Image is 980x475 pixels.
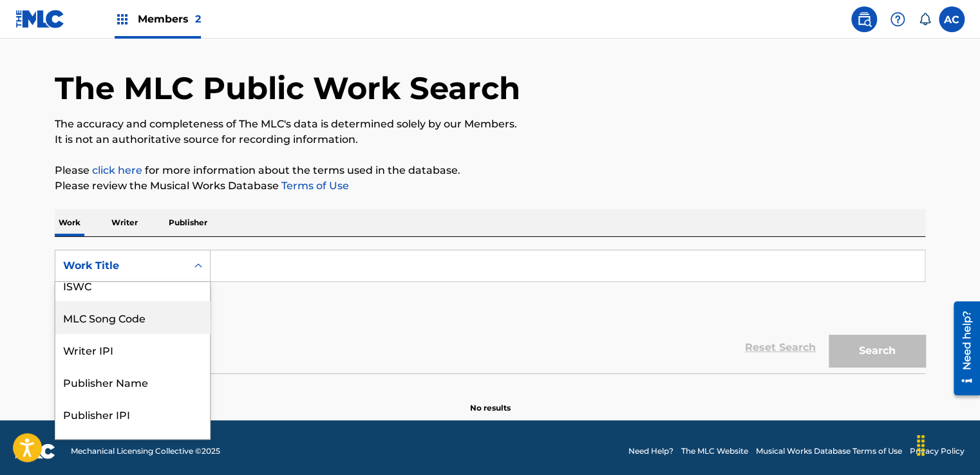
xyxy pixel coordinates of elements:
a: Need Help? [628,445,674,457]
div: Help [885,6,910,32]
span: 2 [195,13,201,25]
div: User Menu [939,6,965,32]
p: The accuracy and completeness of The MLC's data is determined solely by our Members. [55,116,925,132]
span: Members [138,12,201,26]
p: Writer [108,209,142,236]
div: Publisher IPI [55,398,210,430]
iframe: Resource Center [944,297,980,400]
p: Work [55,209,84,236]
iframe: Chat Widget [916,413,980,475]
img: Top Rightsholders [115,12,130,27]
img: search [856,12,872,27]
a: click here [92,164,142,176]
div: MLC Publisher Number [55,430,210,462]
p: It is not an authoritative source for recording information. [55,132,925,147]
img: help [890,12,905,27]
div: Publisher Name [55,366,210,398]
div: Notifications [918,13,931,26]
img: MLC Logo [15,10,65,28]
a: Privacy Policy [910,445,965,457]
div: MLC Song Code [55,301,210,333]
div: Drag [910,426,931,465]
h1: The MLC Public Work Search [55,69,520,107]
div: Work Title [63,258,179,274]
p: Please for more information about the terms used in the database. [55,163,925,178]
span: Mechanical Licensing Collective © 2025 [71,445,220,457]
form: Search Form [55,250,925,373]
div: Writer IPI [55,333,210,366]
a: Public Search [851,6,877,32]
a: Terms of Use [279,180,349,192]
p: Publisher [165,209,211,236]
p: Please review the Musical Works Database [55,178,925,194]
div: ISWC [55,269,210,301]
a: The MLC Website [681,445,748,457]
a: Musical Works Database Terms of Use [756,445,902,457]
p: No results [470,387,511,414]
